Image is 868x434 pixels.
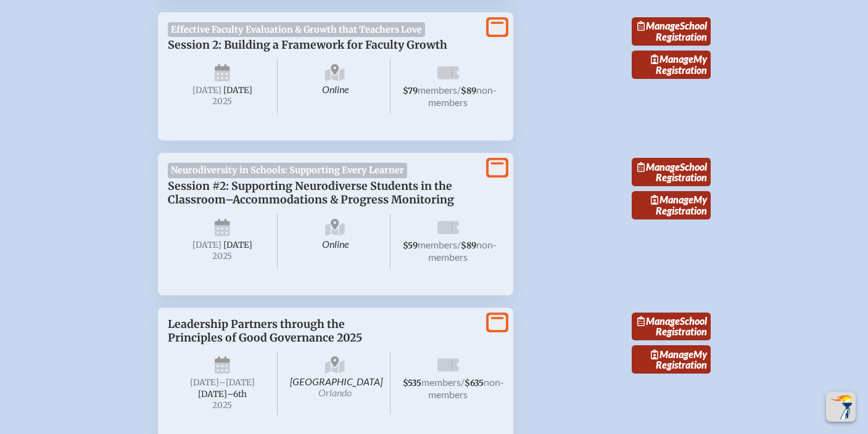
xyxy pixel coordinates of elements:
[192,85,221,96] span: [DATE]
[403,240,418,251] span: $59
[651,348,693,360] span: Manage
[826,392,856,422] button: Scroll Top
[428,239,497,263] span: non-members
[219,377,255,388] span: –[DATE]
[637,20,680,31] span: Manage
[632,51,711,79] a: ManageMy Registration
[632,313,711,341] a: ManageSchool Registration
[457,84,461,96] span: /
[428,84,497,108] span: non-members
[223,240,252,250] span: [DATE]
[198,389,247,399] span: [DATE]–⁠6th
[457,239,461,250] span: /
[168,163,408,178] span: Neurodiversity in Schools: Supporting Every Learner
[168,38,447,52] span: Session 2: Building a Framework for Faculty Growth
[168,179,454,207] span: Session #2: Supporting Neurodiverse Students in the Classroom–Accommodations & Progress Monitoring
[632,345,711,374] a: ManageMy Registration
[178,401,268,410] span: 2025
[465,378,484,388] span: $635
[223,85,252,96] span: [DATE]
[168,22,426,37] span: Effective Faculty Evaluation & Growth that Teachers Love
[651,53,693,65] span: Manage
[461,240,476,251] span: $89
[651,194,693,205] span: Manage
[178,97,268,106] span: 2025
[421,376,461,388] span: members
[428,376,504,400] span: non-members
[461,86,476,96] span: $89
[632,158,711,186] a: ManageSchool Registration
[280,59,391,113] span: Online
[418,84,457,96] span: members
[632,17,711,46] a: ManageSchool Registration
[403,86,418,96] span: $79
[637,315,680,327] span: Manage
[632,191,711,219] a: ManageMy Registration
[178,252,268,261] span: 2025
[190,377,219,388] span: [DATE]
[192,240,221,250] span: [DATE]
[280,351,391,415] span: [GEOGRAPHIC_DATA]
[418,239,457,250] span: members
[461,376,465,388] span: /
[403,378,421,388] span: $535
[318,387,352,398] span: Orlando
[829,395,853,419] img: To the top
[280,214,391,268] span: Online
[637,161,680,173] span: Manage
[168,317,362,345] span: Leadership Partners through the Principles of Good Governance 2025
